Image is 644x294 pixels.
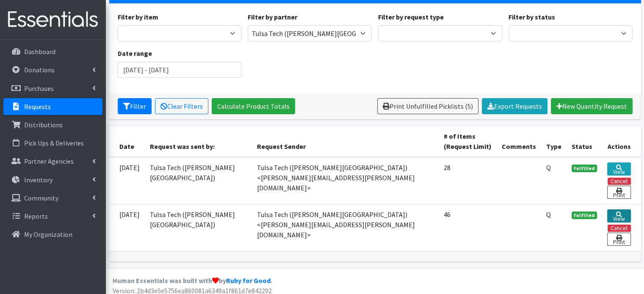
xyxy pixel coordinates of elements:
[145,157,252,204] td: Tulsa Tech ([PERSON_NAME][GEOGRAPHIC_DATA])
[607,162,631,176] a: View
[546,210,551,219] abbr: Quantity
[607,209,631,223] a: View
[3,116,102,133] a: Distributions
[607,233,631,246] a: Print
[439,204,497,251] td: 46
[541,126,567,157] th: Type
[118,12,158,22] label: Filter by item
[572,212,597,219] span: Fulfilled
[113,276,272,285] strong: Human Essentials was built with by .
[3,5,102,34] img: HumanEssentials
[109,204,145,251] td: [DATE]
[24,194,58,202] p: Community
[3,153,102,170] a: Partner Agencies
[145,204,252,251] td: Tulsa Tech ([PERSON_NAME][GEOGRAPHIC_DATA])
[497,126,541,157] th: Comments
[602,126,641,157] th: Actions
[3,43,102,60] a: Dashboard
[24,121,63,129] p: Distributions
[3,135,102,151] a: Pick Ups & Deliveries
[145,126,252,157] th: Request was sent by:
[546,163,551,172] abbr: Quantity
[439,157,497,204] td: 28
[212,98,295,114] a: Calculate Product Totals
[24,84,54,93] p: Purchases
[118,98,152,114] button: Filter
[252,204,439,251] td: Tulsa Tech ([PERSON_NAME][GEOGRAPHIC_DATA]) <[PERSON_NAME][EMAIL_ADDRESS][PERSON_NAME][DOMAIN_NAME]>
[118,48,152,58] label: Date range
[252,126,439,157] th: Request Sender
[482,98,547,114] a: Export Requests
[3,98,102,115] a: Requests
[608,178,631,185] button: Cancel
[24,47,55,56] p: Dashboard
[3,80,102,97] a: Purchases
[252,157,439,204] td: Tulsa Tech ([PERSON_NAME][GEOGRAPHIC_DATA]) <[PERSON_NAME][EMAIL_ADDRESS][PERSON_NAME][DOMAIN_NAME]>
[3,208,102,225] a: Reports
[3,190,102,206] a: Community
[118,62,242,78] input: January 1, 2011 - December 31, 2011
[226,276,271,285] a: Ruby for Good
[551,98,633,114] a: New Quantity Request
[24,102,51,111] p: Requests
[567,126,602,157] th: Status
[378,12,444,22] label: Filter by request type
[24,157,74,165] p: Partner Agencies
[3,226,102,243] a: My Organization
[24,176,53,184] p: Inventory
[3,61,102,78] a: Donations
[24,66,55,74] p: Donations
[24,230,72,239] p: My Organization
[572,165,597,172] span: Fulfilled
[24,139,84,147] p: Pick Ups & Deliveries
[109,157,145,204] td: [DATE]
[439,126,497,157] th: # of Items (Request Limit)
[377,98,478,114] a: Print Unfulfilled Picklists (5)
[608,225,631,232] button: Cancel
[607,186,631,199] a: Print
[3,171,102,188] a: Inventory
[248,12,297,22] label: Filter by partner
[109,126,145,157] th: Date
[509,12,555,22] label: Filter by status
[155,98,208,114] a: Clear Filters
[24,212,48,220] p: Reports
